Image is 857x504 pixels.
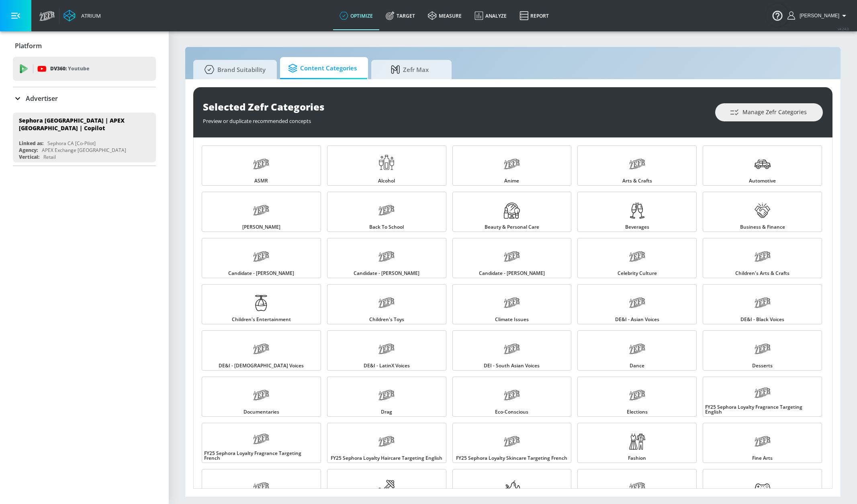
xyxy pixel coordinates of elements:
span: login as: shannan.conley@zefr.com [796,13,839,18]
span: FY25 Sephora Loyalty Fragrance Targeting English [705,405,820,414]
span: Alcohol [378,178,395,183]
a: Fashion [577,423,697,463]
span: Beauty & Personal Care [485,225,539,229]
a: Alcohol [327,145,446,186]
a: DE&I - LatinX Voices [327,330,446,371]
button: Manage Zefr Categories [715,103,823,121]
a: Children's Entertainment [202,284,321,324]
span: FY25 Sephora Loyalty Fragrance Targeting French [204,451,319,461]
p: Advertiser [26,94,58,103]
a: FY25 Sephora Loyalty Fragrance Targeting English [703,377,822,417]
span: DEI - South Asian Voices [484,363,540,368]
a: Atrium [63,10,101,22]
a: Arts & Crafts [577,145,697,186]
span: Zefr Max [379,60,440,79]
a: Back to School [327,192,446,232]
span: Fashion [628,456,646,461]
div: Sephora [GEOGRAPHIC_DATA] | APEX [GEOGRAPHIC_DATA] | CopilotLinked as:Sephora CA [Co-Pilot]Agency... [13,113,156,162]
a: Celebrity Culture [577,238,697,278]
span: Drag [381,410,392,414]
div: Platform [13,35,156,57]
a: Fine Arts [703,423,822,463]
span: [PERSON_NAME] [242,225,280,229]
div: Atrium [78,12,101,19]
a: Eco-Conscious [452,377,572,417]
span: Climate Issues [495,317,529,322]
a: Business & Finance [703,192,822,232]
a: Children's Arts & Crafts [703,238,822,278]
p: Platform [15,41,42,50]
div: Vertical: [19,154,39,160]
a: Elections [577,377,697,417]
span: Candidate - [PERSON_NAME] [228,271,294,276]
span: FY25 Sephora Loyalty Haircare Targeting English [331,456,442,461]
span: Back to School [369,225,404,229]
a: Children's Toys [327,284,446,324]
span: Automotive [749,178,776,183]
div: Advertiser [13,87,156,110]
span: Business & Finance [740,225,785,229]
a: Report [513,1,555,30]
button: [PERSON_NAME] [787,11,849,20]
span: Elections [627,410,648,414]
div: Selected Zefr Categories [203,100,707,113]
div: Linked as: [19,140,43,147]
a: Beauty & Personal Care [452,192,572,232]
span: Eco-Conscious [495,410,528,414]
span: DE&I - LatinX Voices [364,363,410,368]
a: FY25 Sephora Loyalty Skincare Targeting French [452,423,572,463]
a: optimize [333,1,379,30]
span: Dance [630,363,644,368]
span: Arts & Crafts [622,178,652,183]
span: Celebrity Culture [618,271,657,276]
a: Target [379,1,421,30]
p: DV360: [50,64,89,73]
span: Children's Entertainment [232,317,291,322]
span: DE&I - Black Voices [740,317,784,322]
span: Content Categories [288,59,357,78]
span: Desserts [752,363,773,368]
span: ASMR [254,178,268,183]
span: DE&I - [DEMOGRAPHIC_DATA] Voices [219,363,304,368]
a: FY25 Sephora Loyalty Haircare Targeting English [327,423,446,463]
span: Manage Zefr Categories [731,107,807,117]
span: DE&I - Asian Voices [615,317,659,322]
span: Brand Suitability [201,60,266,79]
a: DE&I - Black Voices [703,284,822,324]
a: Candidate - [PERSON_NAME] [452,238,572,278]
div: DV360: Youtube [13,57,156,81]
span: Children's Toys [369,317,404,322]
a: Documentaries [202,377,321,417]
span: Documentaries [243,410,279,414]
a: Automotive [703,145,822,186]
span: Candidate - [PERSON_NAME] [479,271,545,276]
a: Climate Issues [452,284,572,324]
span: Beverages [625,225,649,229]
a: measure [421,1,468,30]
a: Dance [577,330,697,371]
p: Youtube [68,64,89,73]
a: DE&I - Asian Voices [577,284,697,324]
a: [PERSON_NAME] [202,192,321,232]
a: Anime [452,145,572,186]
a: Candidate - [PERSON_NAME] [327,238,446,278]
span: Fine Arts [752,456,773,461]
span: Anime [504,178,519,183]
span: Candidate - [PERSON_NAME] [354,271,419,276]
a: DE&I - [DEMOGRAPHIC_DATA] Voices [202,330,321,371]
a: Desserts [703,330,822,371]
div: Agency: [19,147,38,154]
div: Sephora CA [Co-Pilot] [47,140,96,147]
span: Children's Arts & Crafts [735,271,790,276]
a: Candidate - [PERSON_NAME] [202,238,321,278]
div: Sephora [GEOGRAPHIC_DATA] | APEX [GEOGRAPHIC_DATA] | Copilot [19,117,143,132]
div: Retail [43,154,56,160]
a: Drag [327,377,446,417]
a: ASMR [202,145,321,186]
a: Beverages [577,192,697,232]
a: DEI - South Asian Voices [452,330,572,371]
div: Preview or duplicate recommended concepts [203,113,707,125]
a: FY25 Sephora Loyalty Fragrance Targeting French [202,423,321,463]
div: APEX Exchange [GEOGRAPHIC_DATA] [42,147,126,154]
